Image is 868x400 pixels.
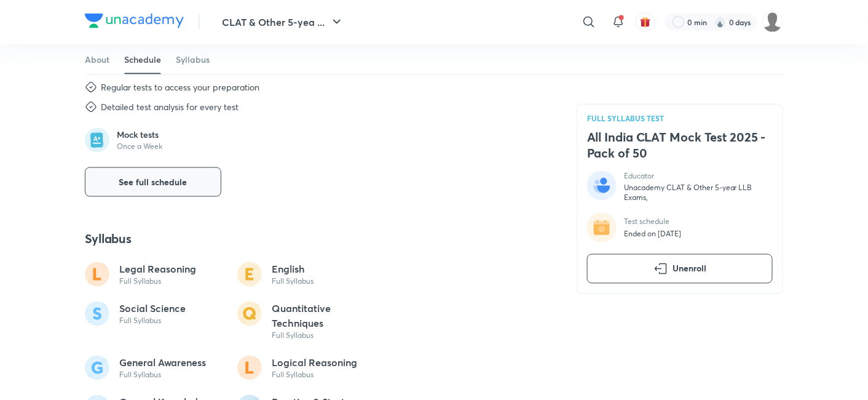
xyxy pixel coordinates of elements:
p: FULL SYLLABUS TEST [587,114,773,121]
p: General Awareness [119,356,206,370]
p: Full Syllabus [119,277,196,287]
p: Quantitative Techniques [272,302,375,331]
div: Regular tests to access your preparation [101,81,259,94]
a: About [85,44,109,74]
img: Company Logo [85,14,184,28]
p: Legal Reasoning [119,262,196,277]
p: Logical Reasoning [272,356,357,370]
p: Social Science [119,302,186,316]
p: Full Syllabus [119,316,186,326]
span: Unenroll [673,262,706,274]
span: See full schedule [119,176,187,188]
h4: All India CLAT Mock Test 2025 - Pack of 50 [587,129,773,161]
p: English [272,262,314,277]
p: Full Syllabus [272,331,375,341]
p: Full Syllabus [272,370,357,380]
button: CLAT & Other 5-yea ... [215,10,352,34]
img: Basudha [762,12,783,33]
p: Educator [624,170,773,180]
p: Ended on [DATE] [624,230,681,239]
p: Mock tests [117,129,162,140]
button: See full schedule [85,167,221,197]
button: avatar [636,12,655,32]
p: Once a Week [117,142,162,151]
h4: Syllabus [85,231,547,247]
p: Unacademy CLAT & Other 5-year LLB Exams, [624,183,773,202]
a: Syllabus [176,44,210,74]
div: Detailed test analysis for every test [101,101,239,113]
p: Full Syllabus [272,277,314,287]
p: Full Syllabus [119,370,206,380]
img: avatar [640,17,651,28]
a: Company Logo [85,14,184,31]
p: Test schedule [624,217,681,227]
button: Unenroll [587,254,773,283]
a: Schedule [124,44,161,74]
img: streak [714,16,727,28]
